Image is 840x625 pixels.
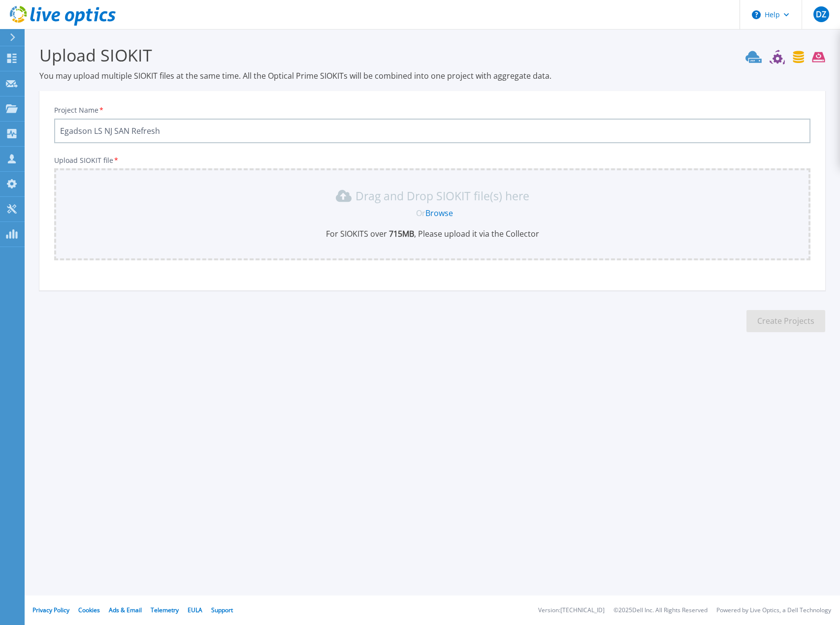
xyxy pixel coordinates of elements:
a: EULA [188,606,202,614]
input: Enter Project Name [54,119,810,143]
p: For SIOKITS over , Please upload it via the Collector [60,228,805,239]
a: Ads & Email [109,606,142,614]
p: Drag and Drop SIOKIT file(s) here [355,191,529,201]
label: Project Name [54,107,104,114]
a: Telemetry [151,606,179,614]
div: Drag and Drop SIOKIT file(s) here OrBrowseFor SIOKITS over 715MB, Please upload it via the Collector [60,188,805,239]
span: DZ [816,10,826,18]
li: Version: [TECHNICAL_ID] [538,607,605,614]
button: Create Projects [746,310,825,332]
p: Upload SIOKIT file [54,156,810,164]
span: Or [416,208,425,219]
li: Powered by Live Optics, a Dell Technology [716,607,831,614]
li: © 2025 Dell Inc. All Rights Reserved [614,607,708,614]
a: Privacy Policy [32,606,69,614]
b: 715 MB [387,228,414,239]
a: Support [211,606,233,614]
p: You may upload multiple SIOKIT files at the same time. All the Optical Prime SIOKITs will be comb... [39,70,825,81]
a: Cookies [78,606,100,614]
a: Browse [425,208,453,219]
h3: Upload SIOKIT [39,44,825,66]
